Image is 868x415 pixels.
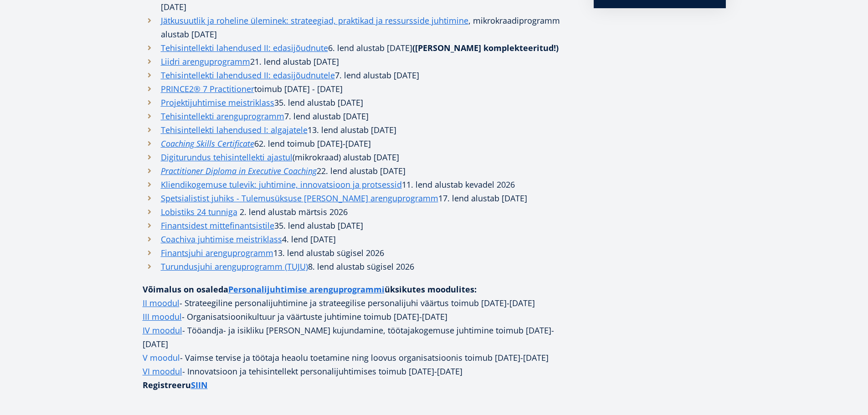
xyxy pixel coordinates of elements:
[143,364,182,378] a: VI moodul
[161,165,317,176] em: Practitioner Diploma in Executive Coaching
[161,14,468,27] a: Jätkusuutlik ja roheline üleminek: strateegiad, praktikad ja ressursside juhtimine
[143,284,477,295] strong: Võimalus on osaleda üksikutes moodulites:
[161,68,335,82] a: Tehisintellekti lahendused II: edasijõudnutele
[228,282,385,296] a: Personalijuhtimise arenguprogrammi
[143,379,208,390] strong: Registreeru
[143,96,575,109] li: 35. lend alustab [DATE]
[143,68,575,82] li: 7. lend alustab [DATE]
[161,260,308,273] a: Turundusjuhi arenguprogramm (TUJU)
[143,219,575,232] li: 35. lend alustab [DATE]
[161,150,293,164] a: Digiturundus tehisintellekti ajastul
[143,310,575,323] p: - Organisatsioonikultuur ja väärtuste juhtimine toimub [DATE]-[DATE]
[161,191,438,205] a: Spetsialistist juhiks - Tulemusüksuse [PERSON_NAME] arenguprogramm
[143,55,575,68] li: 21. lend alustab [DATE]
[143,41,575,55] li: 6. lend alustab [DATE]
[161,178,402,191] a: Kliendikogemuse tulevik: juhtimine, innovatsioon ja protsessid
[143,296,180,310] a: II moodul
[143,323,182,337] a: IV moodul
[161,137,254,150] a: Coaching Skills Certificate
[143,364,575,378] p: - Innovatsioon ja tehisintellekt personalijuhtimises toimub [DATE]-[DATE]
[161,55,250,68] a: Liidri arenguprogramm
[143,109,575,123] li: 7. lend alustab [DATE]
[161,109,284,123] a: Tehisintellekti arenguprogramm
[143,232,575,246] li: 4. lend [DATE]
[143,178,575,191] li: 11. lend alustab kevadel 2026
[143,296,575,310] p: - Strateegiline personalijuhtimine ja strateegilise personalijuhi väärtus toimub [DATE]-[DATE]
[161,232,282,246] a: Coachiva juhtimise meistriklass
[161,96,274,109] a: Projektijuhtimise meistriklass
[143,246,575,260] li: 13. lend alustab sügisel 2026
[161,82,254,96] a: PRINCE2® 7 Practitioner
[143,150,575,164] li: (mikrokraad) alustab [DATE]
[143,351,575,364] p: - Vaimse tervise ja töötaja heaolu toetamine ning loovus organisatsioonis toimub [DATE]-[DATE]
[143,164,575,178] li: . lend alustab [DATE]
[143,260,575,273] li: 8. lend alustab sügisel 2026
[412,42,559,53] strong: ([PERSON_NAME] komplekteeritud!)
[143,205,575,219] li: 2. lend alustab märtsis 2026
[161,246,273,260] a: Finantsjuhi arenguprogramm
[161,138,254,149] em: Coaching Skills Certificate
[143,137,575,150] li: 62. lend toimub [DATE]-[DATE]
[143,14,575,41] li: , mikrokraadiprogramm alustab [DATE]
[143,191,575,205] li: 17. lend alustab [DATE]
[143,310,182,323] a: III moodul
[161,205,237,219] a: Lobistiks 24 tunniga
[143,123,575,137] li: 13. lend alustab [DATE]
[143,82,575,96] li: toimub [DATE] - [DATE]
[143,351,180,364] a: V moodul
[161,164,317,178] a: Practitioner Diploma in Executive Coaching
[143,323,575,351] p: - Tööandja- ja isikliku [PERSON_NAME] kujundamine, töötajakogemuse juhtimine toimub [DATE]-[DATE]
[161,123,308,137] a: Tehisintellekti lahendused I: algajatele
[161,41,328,55] a: Tehisintellekti lahendused II: edasijõudnute
[317,165,326,176] i: 22
[161,219,274,232] a: Finantsidest mittefinantsistile
[191,378,208,392] a: SIIN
